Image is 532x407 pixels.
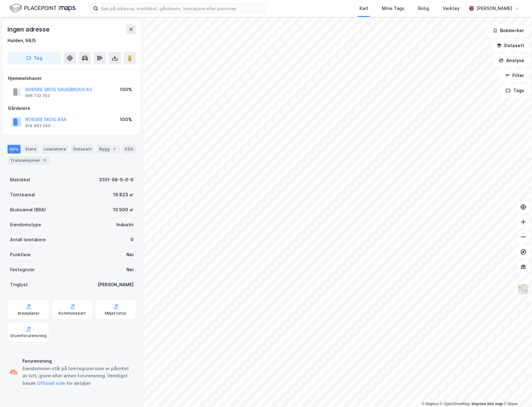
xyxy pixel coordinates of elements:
div: Verktøy [443,5,460,12]
div: Mine Tags [382,5,404,12]
div: [PERSON_NAME] [476,5,512,12]
div: Arealplaner [17,311,40,316]
button: Bokmerker [487,24,530,37]
a: Improve this map [472,402,503,406]
div: Grunnforurensning [10,333,46,338]
div: ESG [122,145,136,154]
div: Kontrollprogram for chat [501,377,532,407]
div: 0 [130,236,134,243]
div: Tinglyst [10,281,28,288]
div: Datasett [71,145,94,154]
div: Ingen adresse [7,24,51,34]
button: Tags [500,84,530,97]
img: Z [517,283,529,295]
div: Miljøstatus [105,311,127,316]
div: 100% [120,86,132,93]
div: Punktleie [10,251,31,258]
button: Tag [7,52,61,64]
div: Forurensning [22,357,134,365]
iframe: Chat Widget [501,377,532,407]
input: Søk på adresse, matrikkel, gårdeiere, leietakere eller personer [98,4,265,13]
div: Eiere [23,145,39,154]
div: Bygg [97,145,120,154]
img: logo.f888ab2527a4732fd821a326f86c7f29.svg [10,3,76,14]
div: Festegrunn [10,266,34,273]
div: Industri [116,221,134,228]
div: Transaksjoner [7,156,50,165]
div: Kart [359,5,368,12]
button: Filter [500,69,530,82]
div: 11 [41,157,48,164]
div: 914 483 549 [25,123,51,128]
div: 996 732 703 [25,93,50,98]
div: Matrikkel [10,176,30,184]
div: Bolig [418,5,429,12]
div: 100% [120,116,132,123]
div: 10 500 ㎡ [113,206,134,213]
div: Halden, 98/5 [7,37,36,44]
div: Hjemmelshaver [8,75,136,82]
div: 19 823 ㎡ [113,191,134,199]
a: OpenStreetMap [440,402,470,406]
div: Kommunekart [59,311,86,316]
div: Gårdeiere [8,105,136,112]
div: Eiendomstype [10,221,41,228]
div: Info [7,145,21,154]
div: Bruksareal (BRA) [10,206,46,213]
div: Nei [126,266,134,273]
div: [PERSON_NAME] [98,281,134,288]
a: Mapbox [422,402,439,406]
button: Analyse [493,54,530,67]
div: Antall leietakere [10,236,46,243]
div: Eiendommen står på tomtegrunn som er påvirket av luft, grunn eller annen forurensning. Vennligst ... [22,365,134,387]
div: Nei [126,251,134,258]
div: 3101-98-5-0-0 [99,176,134,184]
button: Datasett [491,39,530,52]
div: 1 [111,146,117,152]
div: Leietakere [41,145,68,154]
div: Tomteareal [10,191,35,199]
